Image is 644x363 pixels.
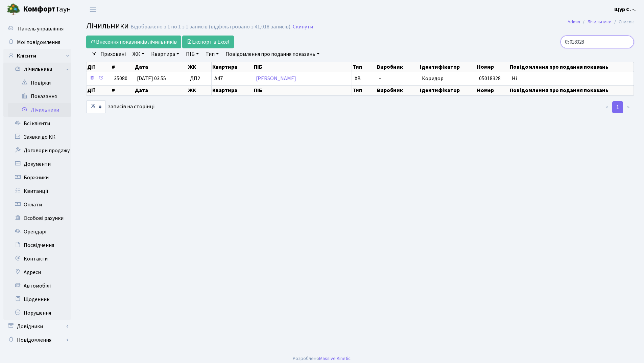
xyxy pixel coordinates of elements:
[3,333,71,347] a: Повідомлення
[3,320,71,333] a: Довідники
[319,355,351,362] a: Massive Kinetic
[85,4,101,15] button: Переключити навігацію
[419,62,476,72] th: Ідентифікатор
[3,184,71,198] a: Квитанції
[111,62,134,72] th: #
[223,48,322,60] a: Повідомлення про подання показань
[3,130,71,144] a: Заявки до КК
[134,62,187,72] th: Дата
[3,211,71,225] a: Особові рахунки
[86,100,154,113] label: записів на сторінці
[568,18,580,25] a: Admin
[214,76,250,81] span: А47
[293,24,313,30] a: Скинути
[87,62,111,72] th: Дії
[114,75,127,82] span: 35080
[509,62,634,72] th: Повідомлення про подання показань
[509,85,634,95] th: Повідомлення про подання показань
[379,76,416,81] span: -
[352,62,376,72] th: Тип
[134,85,187,95] th: Дата
[187,85,212,95] th: ЖК
[23,4,71,15] span: Таун
[8,103,71,117] a: Лічильники
[253,85,352,95] th: ПІБ
[8,63,71,76] a: Лічильники
[419,85,476,95] th: Ідентифікатор
[3,266,71,279] a: Адреси
[8,76,71,90] a: Повірки
[98,48,128,60] a: Приховані
[203,48,221,60] a: Тип
[476,62,509,72] th: Номер
[293,355,352,362] div: Розроблено .
[3,157,71,171] a: Документи
[376,62,419,72] th: Виробник
[8,90,71,103] a: Показання
[17,39,60,46] span: Мої повідомлення
[256,75,296,82] a: [PERSON_NAME]
[182,36,234,48] a: Експорт в Excel
[7,3,20,16] img: logo.png
[3,306,71,320] a: Порушення
[212,85,253,95] th: Квартира
[479,75,501,82] span: 05018328
[3,117,71,130] a: Всі клієнти
[476,85,509,95] th: Номер
[376,85,419,95] th: Виробник
[557,15,644,29] nav: breadcrumb
[355,76,361,81] span: ХВ
[614,6,636,13] b: Щур С. -.
[612,101,623,113] a: 1
[3,225,71,239] a: Орендарі
[3,252,71,266] a: Контакти
[111,85,134,95] th: #
[614,5,636,14] a: Щур С. -.
[3,293,71,306] a: Щоденник
[18,25,64,32] span: Панель управління
[190,76,209,81] span: ДП2
[137,75,166,82] span: [DATE] 03:55
[130,48,147,60] a: ЖК
[23,4,55,15] b: Комфорт
[3,49,71,63] a: Клієнти
[612,18,634,26] li: Список
[3,239,71,252] a: Посвідчення
[560,36,634,48] input: Пошук...
[212,62,253,72] th: Квартира
[148,48,182,60] a: Квартира
[3,36,71,49] a: Мої повідомлення
[3,171,71,184] a: Боржники
[86,20,129,32] span: Лічильники
[3,22,71,36] a: Панель управління
[352,85,376,95] th: Тип
[86,100,106,113] select: записів на сторінці
[512,75,517,82] span: Ні
[253,62,352,72] th: ПІБ
[3,279,71,293] a: Автомобілі
[3,198,71,211] a: Оплати
[130,24,291,30] div: Відображено з 1 по 1 з 1 записів (відфільтровано з 41,018 записів).
[183,48,201,60] a: ПІБ
[587,18,612,25] a: Лічильники
[87,85,111,95] th: Дії
[187,62,212,72] th: ЖК
[86,36,181,48] a: Внесення показників лічильників
[422,75,444,82] span: Коридор
[3,144,71,157] a: Договори продажу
